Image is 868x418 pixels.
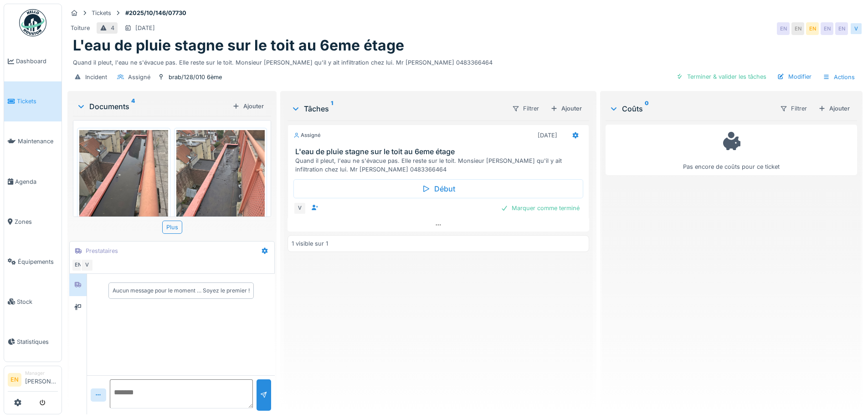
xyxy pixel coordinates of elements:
div: EN [791,22,804,35]
div: 4 [111,24,114,32]
strong: #2025/10/146/07730 [122,9,190,17]
div: Terminer & valider les tâches [673,71,770,83]
div: Début [293,179,583,198]
div: Filtrer [776,102,811,115]
div: V [81,259,93,272]
div: Ajouter [815,102,853,115]
img: yu01dskwhhw0pecrhl2ygc6wurie [176,130,265,248]
div: EN [821,22,833,35]
img: Badge_color-CXgf-gQk.svg [19,9,46,36]
span: Stock [17,297,58,306]
sup: 0 [645,103,649,114]
div: Quand il pleut, l'eau ne s'évacue pas. Elle reste sur le toit. Monsieur [PERSON_NAME] qu'il y ait... [73,55,857,67]
a: Dashboard [4,41,62,81]
div: Tickets [92,9,111,17]
div: Quand il pleut, l'eau ne s'évacue pas. Elle reste sur le toit. Monsieur [PERSON_NAME] qu'il y ait... [295,156,585,174]
a: Équipements [4,242,62,282]
div: [DATE] [135,24,155,32]
div: Incident [85,73,107,81]
div: Tâches [291,103,504,114]
div: V [293,202,306,215]
div: Actions [819,71,859,84]
li: EN [8,373,21,387]
a: EN Manager[PERSON_NAME] [8,370,58,392]
div: Filtrer [508,102,543,115]
div: Prestataires [86,247,118,255]
a: Tickets [4,81,62,121]
div: Documents [77,101,229,112]
div: Ajouter [229,100,267,112]
span: Tickets [17,97,58,106]
div: V [850,22,863,35]
sup: 4 [131,101,135,112]
a: Zones [4,201,62,242]
h3: L'eau de pluie stagne sur le toit au 6eme étage [295,147,585,156]
div: Coûts [609,103,772,114]
li: [PERSON_NAME] [25,370,58,389]
a: Agenda [4,161,62,201]
div: brab/128/010 6ème [169,73,222,81]
div: Assigné [293,131,321,139]
h1: L'eau de pluie stagne sur le toit au 6eme étage [73,37,404,54]
div: 1 visible sur 1 [292,239,328,248]
div: Ajouter [547,102,586,115]
div: Plus [162,221,182,234]
div: [DATE] [538,131,557,140]
div: Toiture [71,24,90,32]
div: Aucun message pour le moment … Soyez le premier ! [113,287,250,295]
span: Équipements [18,257,58,266]
span: Maintenance [18,137,58,146]
div: Manager [25,370,58,377]
div: EN [72,259,84,272]
span: Zones [15,217,58,226]
a: Statistiques [4,322,62,362]
div: Assigné [128,73,150,81]
a: Stock [4,282,62,322]
a: Maintenance [4,121,62,161]
div: EN [806,22,819,35]
img: o1a1hrfuslhq4x01hdc017xcnep9 [79,130,168,248]
div: Modifier [774,71,815,83]
span: Agenda [15,177,58,186]
span: Dashboard [16,57,58,65]
div: Marquer comme terminé [497,202,583,214]
span: Statistiques [17,337,58,346]
sup: 1 [331,103,333,114]
div: EN [777,22,790,35]
div: EN [835,22,848,35]
div: Pas encore de coûts pour ce ticket [611,129,851,171]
